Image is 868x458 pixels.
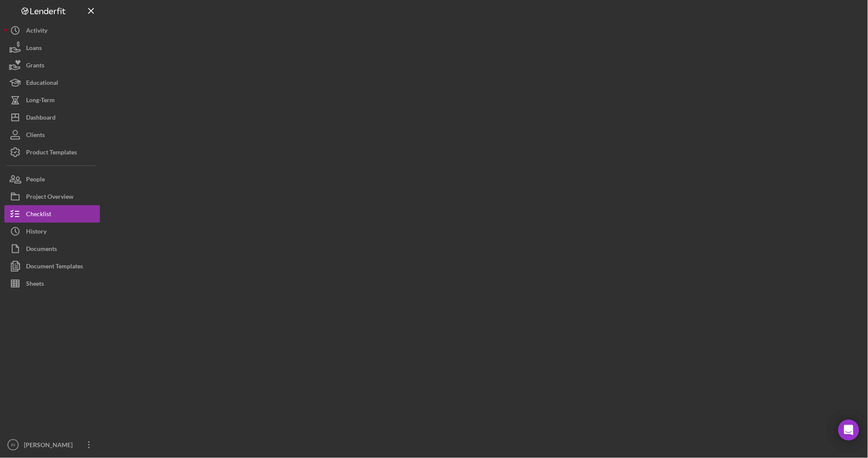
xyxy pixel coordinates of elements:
text: IN [11,443,15,448]
div: History [26,223,46,242]
div: People [26,170,45,190]
div: Project Overview [26,188,73,207]
div: Checklist [26,205,51,225]
button: Product Templates [4,144,100,161]
button: Educational [4,74,100,91]
div: [PERSON_NAME] [22,436,78,456]
button: Document Templates [4,257,100,275]
div: Grants [26,57,44,76]
button: IN[PERSON_NAME] [4,436,100,454]
button: Sheets [4,275,100,292]
div: Sheets [26,275,44,294]
div: Educational [26,74,58,94]
button: Dashboard [4,109,100,126]
div: Loans [26,39,42,59]
div: Dashboard [26,109,56,128]
button: Loans [4,39,100,57]
div: Activity [26,22,47,41]
button: Clients [4,126,100,144]
button: History [4,223,100,240]
div: Open Intercom Messenger [838,420,859,441]
button: People [4,170,100,188]
button: Documents [4,240,100,257]
button: Long-Term [4,91,100,109]
div: Long-Term [26,91,55,111]
div: Product Templates [26,144,77,163]
div: Documents [26,240,57,260]
button: Activity [4,22,100,39]
button: Checklist [4,205,100,223]
button: Project Overview [4,188,100,205]
div: Clients [26,126,45,146]
button: Grants [4,57,100,74]
div: Document Templates [26,257,83,277]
